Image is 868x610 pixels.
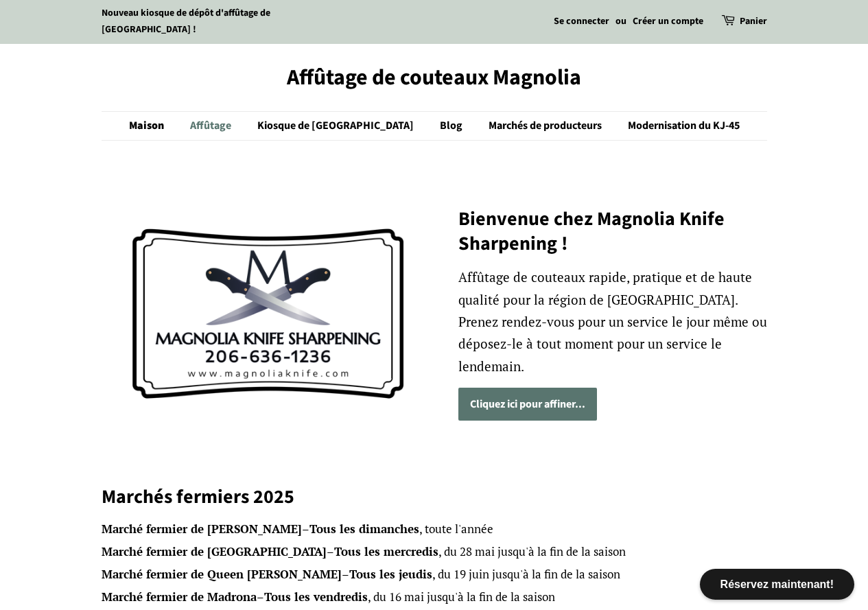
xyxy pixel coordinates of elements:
[190,118,231,133] font: Affûtage
[628,118,740,133] font: Modernisation du KJ-45
[257,118,414,133] font: Kiosque de [GEOGRAPHIC_DATA]
[740,14,767,30] a: Panier
[257,589,264,605] font: –
[102,543,327,559] font: Marché fermier de [GEOGRAPHIC_DATA]
[129,112,178,140] a: Maison
[342,566,349,582] font: –
[489,118,602,133] font: Marchés de producteurs
[432,566,620,582] font: , du 19 juin jusqu'à la fin de la saison
[430,112,476,140] a: Blog
[287,62,581,93] font: Affûtage de couteaux Magnolia
[458,205,725,257] font: Bienvenue chez Magnolia Knife Sharpening !
[102,589,257,605] font: Marché fermier de Madrona
[102,483,294,511] font: Marchés fermiers 2025
[440,118,462,133] font: Blog
[102,521,302,537] font: Marché fermier de [PERSON_NAME]
[302,521,309,537] font: –
[740,14,767,28] font: Panier
[615,14,626,28] font: ou
[334,543,438,559] font: Tous les mercredis
[458,388,597,421] a: Cliquez ici pour affiner...
[102,6,270,36] a: Nouveau kiosque de dépôt d'affûtage de [GEOGRAPHIC_DATA] !
[247,112,427,140] a: Kiosque de [GEOGRAPHIC_DATA]
[102,566,342,582] font: Marché fermier de Queen [PERSON_NAME]
[458,268,752,307] font: Affûtage de couteaux rapide, pratique et de haute qualité pour la région de [GEOGRAPHIC_DATA].
[327,543,334,559] font: –
[720,578,834,590] font: Réservez maintenant!
[129,118,164,133] font: Maison
[264,589,368,605] font: Tous les vendredis
[309,521,419,537] font: Tous les dimanches
[458,313,767,375] font: Prenez rendez-vous pour un service le jour même ou déposez-le à tout moment pour un service le le...
[633,14,703,28] a: Créer un compte
[349,566,432,582] font: Tous les jeudis
[438,543,626,559] font: , du 28 mai jusqu'à la fin de la saison
[180,112,245,140] a: Affûtage
[368,589,555,605] font: , du 16 mai jusqu'à la fin de la saison
[554,14,609,28] a: Se connecter
[470,397,585,412] font: Cliquez ici pour affiner...
[478,112,615,140] a: Marchés de producteurs
[419,521,493,537] font: , toute l'année
[618,112,740,140] a: Modernisation du KJ-45
[102,64,767,91] a: Affûtage de couteaux Magnolia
